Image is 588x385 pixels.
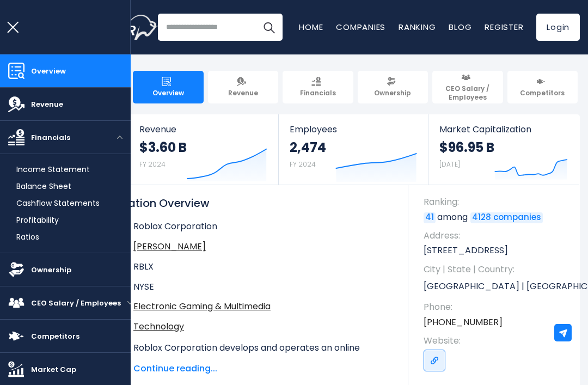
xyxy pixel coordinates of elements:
a: Overview [133,71,204,103]
a: Register [485,21,523,33]
small: FY 2024 [290,160,316,169]
span: Phone: [424,301,569,313]
a: Go to link [424,350,445,371]
a: Cashflow Statements [16,198,100,209]
a: Competitors [507,71,578,103]
span: CEO Salary / Employees [437,84,498,101]
span: Ownership [31,264,71,276]
a: Financials [283,71,353,103]
span: Market Cap [31,364,76,375]
span: Overview [152,89,184,97]
span: CEO Salary / Employees [31,297,121,309]
a: Electronic Gaming & Multimedia [133,300,271,313]
span: City | State | Country: [424,264,569,276]
td: NYSE [133,277,392,297]
a: ceo [133,240,206,253]
button: open menu [109,121,131,154]
td: Roblox Corporation [133,221,392,237]
span: Revenue [228,89,258,97]
span: Market Capitalization [439,124,568,135]
p: among [424,211,569,223]
span: Website: [424,335,569,347]
strong: $96.95 B [439,139,494,156]
strong: 2,474 [290,139,326,156]
span: Revenue [139,124,267,135]
span: Financials [31,132,70,143]
small: [DATE] [439,160,460,169]
span: Revenue [31,99,63,110]
img: Ownership [8,261,24,278]
a: Ranking [399,21,436,33]
span: Ranking: [424,196,569,208]
a: Employees 2,474 FY 2024 [279,114,428,185]
a: Revenue $3.60 B FY 2024 [128,114,278,185]
a: Income Statement [16,164,90,175]
a: Technology [133,320,184,333]
a: Blog [449,21,471,33]
a: Ratios [16,231,39,243]
a: 4128 companies [470,212,543,223]
span: Competitors [31,331,79,342]
a: Profitability [16,215,59,226]
a: Market Capitalization $96.95 B [DATE] [428,114,579,185]
a: Balance Sheet [16,181,71,192]
p: [GEOGRAPHIC_DATA] | [GEOGRAPHIC_DATA] | US [424,278,569,295]
span: Address: [424,230,569,242]
span: Employees [290,124,418,135]
p: [STREET_ADDRESS] [424,245,569,256]
td: RBLX [133,257,392,277]
span: Financials [300,89,336,97]
a: Companies [336,21,385,33]
strong: $3.60 B [139,139,187,156]
a: Ownership [358,71,428,103]
a: Home [299,21,323,33]
span: Continue reading... [133,362,392,375]
button: open menu [127,286,133,319]
a: Revenue [208,71,279,103]
span: Ownership [374,89,411,97]
a: [PHONE_NUMBER] [424,316,503,328]
a: 41 [424,212,436,223]
a: CEO Salary / Employees [432,71,503,103]
small: FY 2024 [139,160,166,169]
button: Search [255,14,283,41]
h1: Roblox Corporation Overview [52,196,392,210]
span: Overview [31,65,66,77]
span: Competitors [520,89,565,97]
a: Login [536,14,580,41]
